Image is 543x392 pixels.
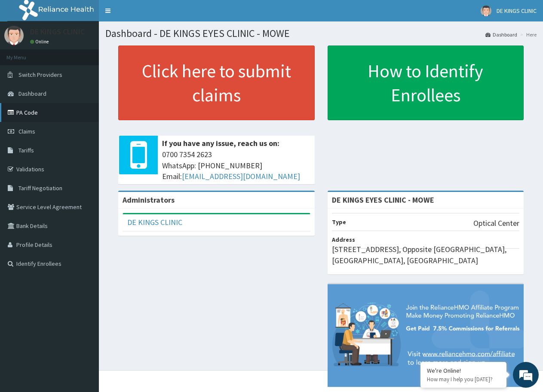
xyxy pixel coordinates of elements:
[332,195,434,205] strong: DE KINGS EYES CLINIC - MOWE
[332,218,346,226] b: Type
[328,284,524,387] img: provider-team-banner.png
[481,6,491,16] img: User Image
[141,4,162,25] div: Minimize live chat window
[127,217,182,227] a: DE KINGS CLINIC
[30,28,85,36] p: DE KINGS CLINIC
[123,195,175,205] b: Administrators
[50,108,119,195] span: We're online!
[18,90,46,97] span: Dashboard
[162,149,310,182] span: 0700 7354 2623 WhatsApp: [PHONE_NUMBER] Email:
[18,128,35,135] span: Claims
[4,26,24,45] img: User Image
[473,218,519,229] p: Optical Center
[118,46,315,120] a: Click here to submit claims
[497,7,537,15] span: DE KINGS CLINIC
[427,376,500,383] p: How may I help you today?
[328,46,524,120] a: How to Identify Enrollees
[30,39,51,45] a: Online
[45,48,144,59] div: Chat with us now
[105,28,537,39] h1: Dashboard - DE KINGS EYES CLINIC - MOWE
[18,71,62,79] span: Switch Providers
[427,367,500,374] div: We're Online!
[162,138,279,148] b: If you have any issue, reach us on:
[18,146,34,154] span: Tariffs
[332,244,520,266] p: [STREET_ADDRESS], Opposite [GEOGRAPHIC_DATA], [GEOGRAPHIC_DATA], [GEOGRAPHIC_DATA]
[332,236,355,243] b: Address
[18,184,62,192] span: Tariff Negotiation
[518,31,537,38] li: Here
[16,43,35,64] img: d_794563401_company_1708531726252_794563401
[485,31,517,38] a: Dashboard
[182,171,300,181] a: [EMAIL_ADDRESS][DOMAIN_NAME]
[4,234,164,264] textarea: Type your message and hit 'Enter'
